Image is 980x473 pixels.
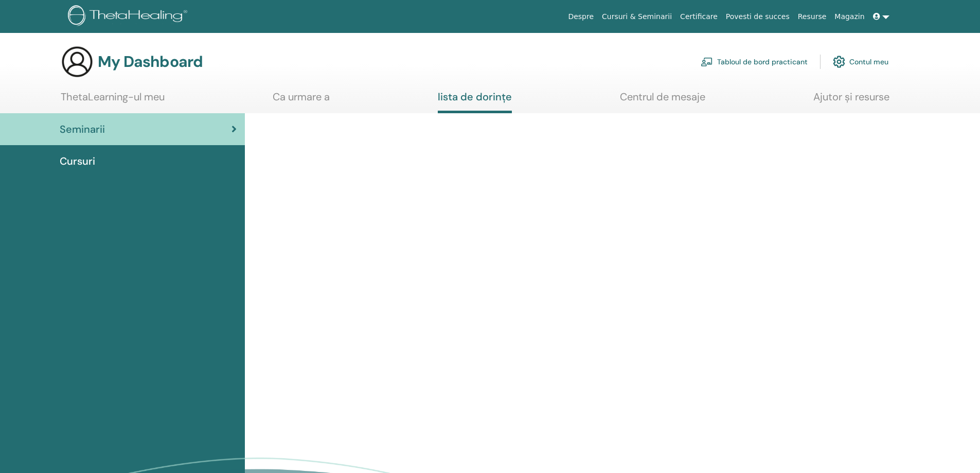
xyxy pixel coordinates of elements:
[438,91,512,113] a: lista de dorințe
[833,50,888,73] a: Contul meu
[620,91,705,111] a: Centrul de mesaje
[833,53,845,71] img: cog.svg
[68,5,191,28] img: logo.png
[273,91,330,111] a: Ca urmare a
[598,7,676,26] a: Cursuri & Seminarii
[60,121,105,137] span: Seminarii
[676,7,722,26] a: Certificare
[98,52,203,71] h3: My Dashboard
[830,7,868,26] a: Magazin
[61,91,165,111] a: ThetaLearning-ul meu
[701,57,713,66] img: chalkboard-teacher.svg
[60,153,95,169] span: Cursuri
[794,7,831,26] a: Resurse
[722,7,794,26] a: Povesti de succes
[701,50,808,73] a: Tabloul de bord practicant
[61,45,94,78] img: generic-user-icon.jpg
[564,7,598,26] a: Despre
[813,91,889,111] a: Ajutor și resurse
